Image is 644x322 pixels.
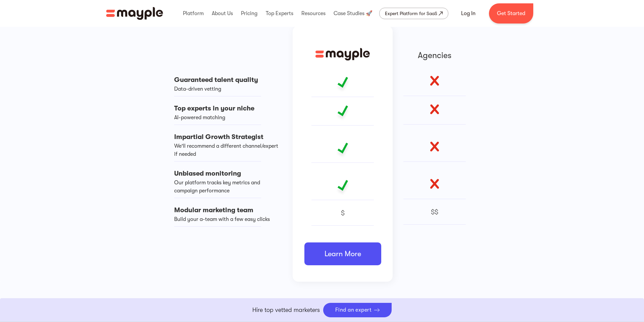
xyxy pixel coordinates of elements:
div: We'll recommend a different channel/expert if needed [174,142,281,158]
div: $$ [431,207,438,217]
a: Expert Platform for SaaS [379,8,448,19]
div: Modular marketing team [174,205,270,215]
div: Top experts in your niche [174,103,261,113]
img: Mayple logo [106,7,163,20]
div: Unbiased monitoring [174,169,281,179]
a: Learn More [304,242,381,265]
div: Expert Platform for SaaS [385,9,437,17]
div: Top Experts [264,3,295,24]
div: Build your a-team with a few easy clicks [174,215,270,223]
div: Impartial Growth Strategist [174,132,281,142]
iframe: Chat Widget [523,244,644,322]
div: Find an expert [335,307,372,313]
div: Resources [300,3,327,24]
div: Guaranteed talent quality [174,75,261,85]
div: AI-powered matching [174,113,261,122]
div: About Us [210,3,235,24]
div: Platform [181,3,205,24]
div: Data-driven vetting [174,85,261,93]
a: home [106,7,163,20]
img: Mayple logo [315,48,370,60]
div: Our platform tracks key metrics and campaign performance [174,179,281,195]
a: Get Started [489,3,533,24]
div: $ [341,208,345,218]
div: Agencies [418,50,451,60]
p: Hire top vetted marketers [252,306,320,315]
a: Log In [453,5,484,21]
div: Pricing [239,3,259,24]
